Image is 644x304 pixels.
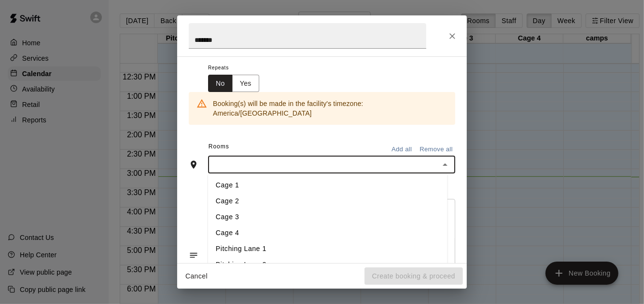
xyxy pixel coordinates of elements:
button: Add all [386,142,417,157]
button: No [208,75,233,93]
button: Remove all [417,142,455,157]
button: Cancel [181,267,212,285]
li: Cage 2 [208,194,448,210]
span: Repeats [208,62,267,75]
li: Cage 1 [208,178,448,194]
div: outlined button group [208,75,259,93]
li: Pitching Lane 1 [208,241,448,257]
svg: Rooms [189,160,198,170]
span: Rooms [209,143,229,150]
li: Pitching Lane 2 [208,257,448,273]
li: Cage 4 [208,225,448,241]
button: Close [444,27,461,45]
div: Booking(s) will be made in the facility's timezone: America/[GEOGRAPHIC_DATA] [213,95,448,122]
li: Cage 3 [208,210,448,225]
svg: Notes [189,251,198,260]
button: Yes [232,75,259,93]
button: Close [438,158,452,172]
